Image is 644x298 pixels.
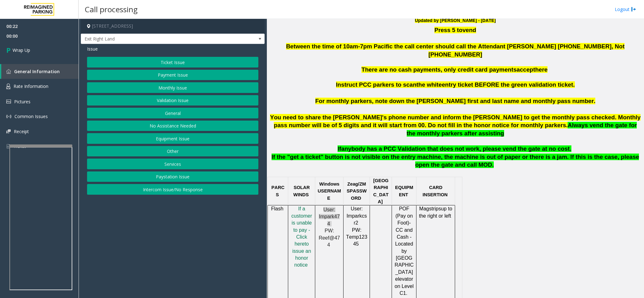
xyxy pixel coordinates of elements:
a: e [302,241,305,247]
img: 'icon' [6,114,11,119]
span: You need to share the [PERSON_NAME]'s phone number and inform the [PERSON_NAME] to get the monthl... [270,114,641,129]
button: Intercom Issue/No Response [87,184,258,195]
span: the white [416,81,442,88]
span: Exit Right Land [81,34,228,44]
button: General [87,108,258,118]
button: Ticket Issue [87,57,258,68]
a: Logout [615,6,636,13]
span: Zeag [347,182,358,187]
span: vend [462,27,476,33]
span: User: Imparkcsr2 [346,206,367,225]
img: 'icon' [6,84,10,89]
span: POF (Pay on Foot) [395,206,413,225]
img: logout [631,6,636,13]
span: User: Impark474 [319,207,340,226]
span: accept [517,66,535,73]
img: 'icon' [6,144,10,149]
span: For monthly parkers, note down the [PERSON_NAME] first and last name and monthly pass number. [315,98,595,104]
span: up to the right or left [419,206,452,218]
span: EQUIPMENT [395,185,413,197]
span: Issue [87,46,98,52]
span: There are no cash payments, only credit card payments [361,66,517,73]
span: entry ticket BEFORE the green validation ticket. [442,81,575,88]
span: Common Issues [14,113,48,119]
span: [GEOGRAPHIC_DATA] [373,178,388,204]
span: If [338,145,341,152]
span: Ticket [14,143,26,149]
a: f a customer is unable to pay - Click her [291,206,312,247]
span: If the "get a ticket" button is not visible on the entry machine, the machine is out of paper or ... [272,154,639,168]
span: I [298,206,300,211]
span: General Information [14,68,60,74]
img: 'icon' [6,69,11,74]
button: Other [87,146,258,157]
span: PW: Reef@474 [319,228,340,247]
span: /ZMSPASSWORD [347,182,367,201]
img: 'icon' [6,129,11,133]
span: anybody has a PCC Validation that does not work, please vend the gate at no cost. [341,145,571,152]
span: PW: Temp12345 [346,227,367,247]
button: Equipment Issue [87,133,258,144]
b: Updated by [PERSON_NAME] - [DATE] [415,18,496,23]
span: Wrap Up [13,47,30,53]
span: Pictures [14,99,30,105]
span: PARCS [272,185,285,197]
button: Services [87,159,258,169]
span: here [535,66,548,73]
span: Flash [271,206,283,211]
span: Mag [419,206,429,211]
button: Paystation Issue [87,171,258,182]
span: Receipt [14,128,29,134]
button: Monthly Issue [87,82,258,93]
a: General Information [1,64,79,79]
img: 'icon' [6,100,11,104]
span: strips [429,206,441,211]
span: -CC and Cash - [396,220,413,240]
button: No Assistance Needed [87,121,258,131]
h3: Call processing [82,2,141,17]
span: Windows USERNAME [318,182,341,201]
span: Instruct PCC parkers to scan [336,81,416,88]
span: Press 5 to [434,27,462,33]
span: Located [395,241,413,247]
span: CARD INSERTION [422,185,448,197]
a: I [298,206,300,211]
span: by [GEOGRAPHIC_DATA] elevator on Level C1. [395,248,414,296]
span: SOLAR WINDS [293,185,310,197]
button: Validation Issue [87,95,258,106]
span: Rate Information [14,83,48,89]
button: Payment Issue [87,70,258,80]
h4: [STREET_ADDRESS] [81,19,265,34]
span: Between the time of 10am-7pm Pacific the call center should call the Attendant [PERSON_NAME] [PHO... [286,43,625,58]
